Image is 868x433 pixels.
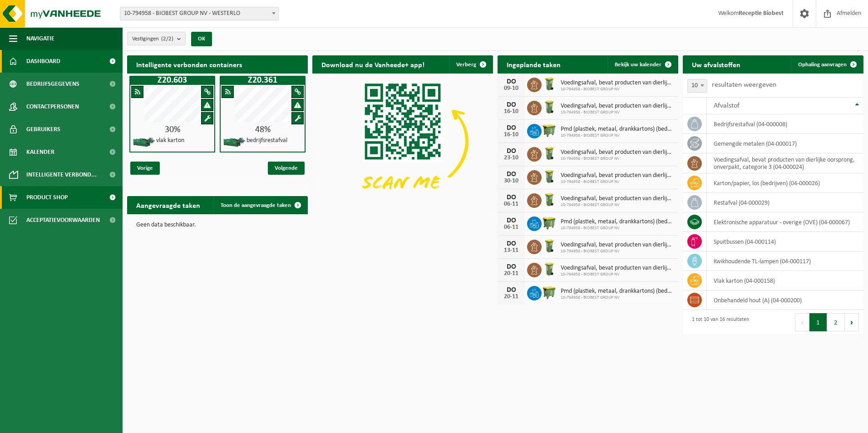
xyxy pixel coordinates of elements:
[561,249,674,254] span: 10-794958 - BIOBEST GROUP NV
[502,224,520,231] div: 06-11
[542,123,557,138] img: WB-1100-HPE-GN-50
[312,74,493,209] img: Download de VHEPlus App
[26,186,68,209] span: Product Shop
[845,313,859,331] button: Next
[502,108,520,115] div: 16-10
[449,55,492,74] button: Verberg
[268,162,305,175] span: Volgende
[739,10,784,17] strong: Receptie Biobest
[223,137,246,148] img: HK-XZ-20-GN-01
[795,313,809,331] button: Previous
[132,76,213,85] h1: Z20.603
[502,78,520,85] div: DO
[561,110,674,115] span: 10-794958 - BIOBEST GROUP NV
[561,288,674,295] span: Pmd (plastiek, metaal, drankkartons) (bedrijven)
[133,137,155,148] img: HK-XZ-20-GN-01
[542,238,557,254] img: WB-0140-HPE-GN-50
[221,202,291,208] span: Toon de aangevraagde taken
[561,218,674,226] span: Pmd (plastiek, metaal, drankkartons) (bedrijven)
[132,32,173,46] span: Vestigingen
[561,179,674,185] span: 10-794958 - BIOBEST GROUP NV
[502,101,520,108] div: DO
[683,55,750,73] h2: Uw afvalstoffen
[26,141,54,163] span: Kalender
[136,222,299,228] p: Geen data beschikbaar.
[791,55,863,74] a: Ophaling aanvragen
[542,285,557,300] img: WB-1100-HPE-GN-50
[456,62,476,68] span: Verberg
[130,125,214,134] div: 30%
[798,62,847,68] span: Ophaling aanvragen
[687,79,707,93] span: 10
[191,32,212,46] button: OK
[502,271,520,277] div: 20-11
[561,202,674,208] span: 10-794958 - BIOBEST GROUP NV
[707,153,863,173] td: voedingsafval, bevat producten van dierlijke oorsprong, onverpakt, categorie 3 (04-000024)
[561,195,674,202] span: Voedingsafval, bevat producten van dierlijke oorsprong, onverpakt, categorie 3
[707,114,863,134] td: bedrijfsrestafval (04-000008)
[827,313,845,331] button: 2
[502,132,520,138] div: 16-10
[542,76,557,92] img: WB-0140-HPE-GN-50
[156,138,184,144] h4: vlak karton
[707,290,863,310] td: onbehandeld hout (A) (04-000200)
[502,124,520,132] div: DO
[161,36,173,42] count: (2/2)
[502,171,520,178] div: DO
[687,312,749,332] div: 1 tot 10 van 16 resultaten
[707,271,863,290] td: vlak karton (04-000158)
[502,286,520,294] div: DO
[542,146,557,161] img: WB-0140-HPE-GN-50
[542,261,557,277] img: WB-0140-HPE-GN-50
[561,149,674,156] span: Voedingsafval, bevat producten van dierlijke oorsprong, onverpakt, categorie 3
[502,148,520,155] div: DO
[707,134,863,153] td: gemengde metalen (04-000017)
[561,241,674,249] span: Voedingsafval, bevat producten van dierlijke oorsprong, onverpakt, categorie 3
[615,62,661,68] span: Bekijk uw kalender
[542,99,557,115] img: WB-0140-HPE-GN-50
[502,178,520,184] div: 30-10
[561,265,674,272] span: Voedingsafval, bevat producten van dierlijke oorsprong, onverpakt, categorie 3
[127,196,209,214] h2: Aangevraagde taken
[707,173,863,193] td: karton/papier, los (bedrijven) (04-000026)
[809,313,827,331] button: 1
[688,79,707,92] span: 10
[561,103,674,110] span: Voedingsafval, bevat producten van dierlijke oorsprong, onverpakt, categorie 3
[542,192,557,207] img: WB-0140-HPE-GN-50
[707,251,863,271] td: kwikhoudende TL-lampen (04-000117)
[502,85,520,92] div: 09-10
[502,217,520,224] div: DO
[707,232,863,251] td: spuitbussen (04-000114)
[120,7,278,20] span: 10-794958 - BIOBEST GROUP NV - WESTERLO
[502,194,520,201] div: DO
[707,193,863,212] td: restafval (04-000029)
[561,272,674,277] span: 10-794958 - BIOBEST GROUP NV
[561,87,674,92] span: 10-794958 - BIOBEST GROUP NV
[130,162,160,175] span: Vorige
[26,118,60,141] span: Gebruikers
[707,212,863,232] td: elektronische apparatuur - overige (OVE) (04-000067)
[26,27,54,50] span: Navigatie
[502,294,520,300] div: 20-11
[561,226,674,231] span: 10-794958 - BIOBEST GROUP NV
[26,163,97,186] span: Intelligente verbond...
[561,295,674,300] span: 10-794958 - BIOBEST GROUP NV
[26,95,79,118] span: Contactpersonen
[502,201,520,207] div: 06-11
[120,7,279,20] span: 10-794958 - BIOBEST GROUP NV - WESTERLO
[607,55,677,74] a: Bekijk uw kalender
[561,133,674,138] span: 10-794958 - BIOBEST GROUP NV
[26,50,60,73] span: Dashboard
[502,155,520,161] div: 23-10
[26,209,100,231] span: Acceptatievoorwaarden
[712,81,776,89] label: resultaten weergeven
[502,247,520,254] div: 13-11
[312,55,434,73] h2: Download nu de Vanheede+ app!
[213,196,307,214] a: Toon de aangevraagde taken
[127,32,186,45] button: Vestigingen(2/2)
[561,79,674,87] span: Voedingsafval, bevat producten van dierlijke oorsprong, onverpakt, categorie 3
[561,126,674,133] span: Pmd (plastiek, metaal, drankkartons) (bedrijven)
[498,55,570,73] h2: Ingeplande taken
[221,125,305,134] div: 48%
[542,215,557,231] img: WB-1100-HPE-GN-50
